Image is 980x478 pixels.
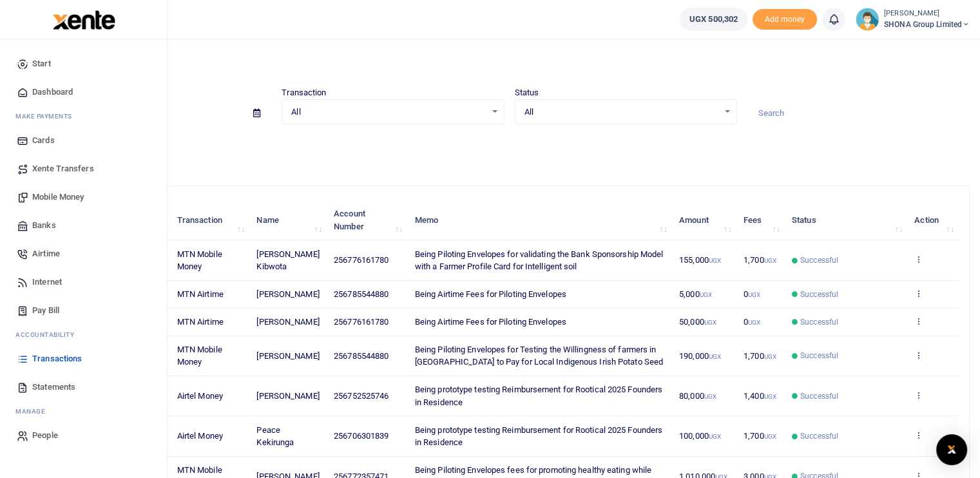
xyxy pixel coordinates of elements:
[32,304,59,317] span: Pay Bill
[672,200,736,240] th: Amount: activate to sort column ascending
[334,317,389,327] span: 256776161780
[334,289,389,299] span: 256785544880
[679,255,721,265] span: 155,000
[704,393,716,400] small: UGX
[744,351,776,361] span: 1,700
[32,86,73,99] span: Dashboard
[856,8,879,31] img: profile-user
[675,8,753,31] li: Wallet ballance
[800,430,838,442] span: Successful
[32,276,62,289] span: Internet
[49,55,970,70] h4: Transactions
[256,391,319,401] span: [PERSON_NAME]
[884,8,970,19] small: [PERSON_NAME]
[415,289,566,299] span: Being Airtime Fees for Piloting Envelopes
[744,391,776,401] span: 1,400
[291,106,485,119] span: All
[764,353,776,360] small: UGX
[679,431,721,441] span: 100,000
[884,19,970,30] span: SHONA Group Limited
[22,111,72,121] span: ake Payments
[747,102,970,124] input: Search
[936,434,967,465] div: Open Intercom Messenger
[415,345,663,367] span: Being Piloting Envelopes for Testing the Willingness of farmers in [GEOGRAPHIC_DATA] to Pay for L...
[25,330,74,339] span: countability
[709,353,721,360] small: UGX
[10,50,157,78] a: Start
[177,431,223,441] span: Airtel Money
[10,345,157,373] a: Transactions
[753,9,817,30] span: Add money
[748,319,760,326] small: UGX
[10,106,157,126] li: M
[256,317,319,327] span: [PERSON_NAME]
[415,317,566,327] span: Being Airtime Fees for Piloting Envelopes
[32,162,94,175] span: Xente Transfers
[679,317,716,327] span: 50,000
[256,351,319,361] span: [PERSON_NAME]
[10,325,157,345] li: Ac
[334,431,389,441] span: 256706301839
[689,13,738,26] span: UGX 500,302
[256,289,319,299] span: [PERSON_NAME]
[256,249,319,272] span: [PERSON_NAME] Kibwota
[764,257,776,264] small: UGX
[52,14,115,24] a: logo-small logo-large logo-large
[334,351,389,361] span: 256785544880
[10,373,157,401] a: Statements
[700,291,712,298] small: UGX
[49,140,970,153] p: Download
[32,352,82,365] span: Transactions
[334,255,389,265] span: 256776161780
[177,317,224,327] span: MTN Airtime
[10,183,157,211] a: Mobile Money
[169,200,249,240] th: Transaction: activate to sort column ascending
[907,200,959,240] th: Action: activate to sort column ascending
[408,200,672,240] th: Memo: activate to sort column ascending
[744,255,776,265] span: 1,700
[32,219,56,232] span: Banks
[753,14,817,23] a: Add money
[249,200,327,240] th: Name: activate to sort column ascending
[32,134,55,147] span: Cards
[764,433,776,440] small: UGX
[10,401,157,421] li: M
[785,200,907,240] th: Status: activate to sort column ascending
[10,268,157,296] a: Internet
[32,381,75,394] span: Statements
[748,291,760,298] small: UGX
[704,319,716,326] small: UGX
[10,155,157,183] a: Xente Transfers
[800,254,838,266] span: Successful
[744,289,760,299] span: 0
[415,249,664,272] span: Being Piloting Envelopes for validating the Bank Sponsorship Model with a Farmer Profile Card for...
[800,289,838,300] span: Successful
[679,289,712,299] span: 5,000
[32,247,60,260] span: Airtime
[736,200,785,240] th: Fees: activate to sort column ascending
[256,425,294,448] span: Peace Kekirunga
[744,431,776,441] span: 1,700
[753,9,817,30] li: Toup your wallet
[177,249,222,272] span: MTN Mobile Money
[415,425,662,448] span: Being prototype testing Reimbursement for Rootical 2025 Founders in Residence
[515,86,539,99] label: Status
[334,391,389,401] span: 256752525746
[177,289,224,299] span: MTN Airtime
[679,391,716,401] span: 80,000
[10,78,157,106] a: Dashboard
[800,390,838,402] span: Successful
[680,8,747,31] a: UGX 500,302
[10,211,157,240] a: Banks
[709,257,721,264] small: UGX
[10,126,157,155] a: Cards
[800,350,838,361] span: Successful
[10,296,157,325] a: Pay Bill
[800,316,838,328] span: Successful
[53,10,115,30] img: logo-large
[524,106,718,119] span: All
[22,406,46,416] span: anage
[32,191,84,204] span: Mobile Money
[679,351,721,361] span: 190,000
[32,57,51,70] span: Start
